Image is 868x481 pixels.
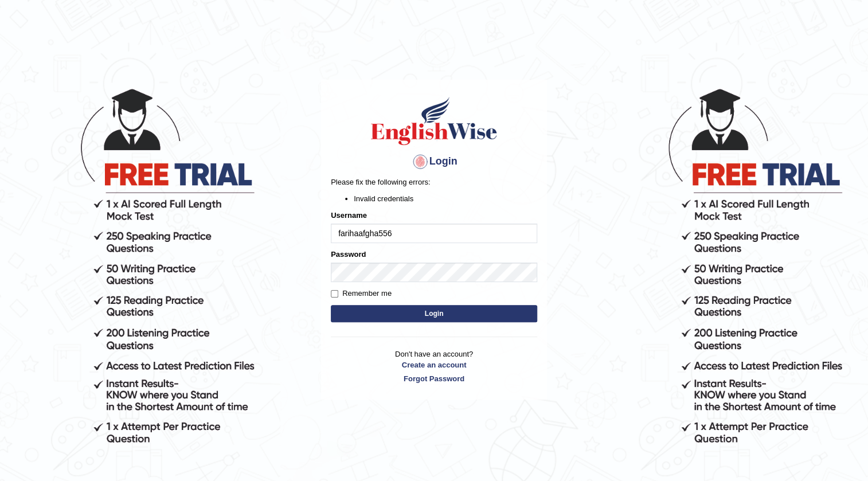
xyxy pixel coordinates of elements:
[331,359,537,370] a: Create an account
[331,288,392,299] label: Remember me
[369,95,499,147] img: Logo of English Wise sign in for intelligent practice with AI
[354,193,537,204] li: Invalid credentials
[331,177,537,187] p: Please fix the following errors:
[331,210,367,221] label: Username
[331,152,537,171] h4: Login
[331,249,366,260] label: Password
[331,305,537,322] button: Login
[331,349,537,384] p: Don't have an account?
[331,290,338,298] input: Remember me
[331,373,537,384] a: Forgot Password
